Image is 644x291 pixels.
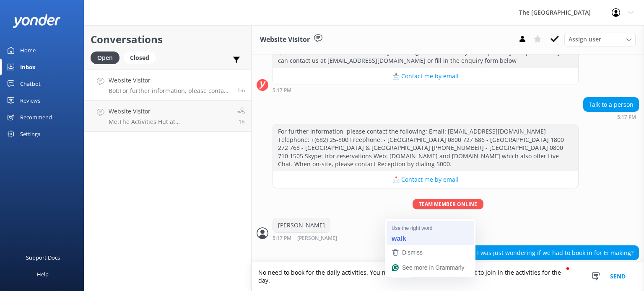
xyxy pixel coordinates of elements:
[260,34,310,45] h3: Website Visitor
[446,246,639,260] div: Hi there, I was just wondering if we had to book in for Ei making?
[124,52,156,64] div: Closed
[91,52,119,64] div: Open
[239,118,245,125] span: Sep 05 2025 10:14pm (UTC -10:00) Pacific/Honolulu
[273,171,578,188] button: 📩 Contact me by email
[20,59,36,75] div: Inbox
[20,92,40,109] div: Reviews
[273,45,578,67] div: ⚡ I don't have an answer for that in my knowledge base. Please try and rephrase your question or ...
[109,118,231,126] p: Me: The Activities Hut at [GEOGRAPHIC_DATA] is open daily from 8:30am to 5:30pm. This is where gu...
[20,75,41,92] div: Chatbot
[564,33,636,46] div: Assign User
[583,114,639,120] div: Sep 05 2025 11:17pm (UTC -10:00) Pacific/Honolulu
[273,236,291,241] strong: 5:17 PM
[13,14,61,28] img: yonder-white-logo.png
[273,235,364,241] div: Sep 05 2025 11:17pm (UTC -10:00) Pacific/Honolulu
[84,100,251,132] a: Website VisitorMe:The Activities Hut at [GEOGRAPHIC_DATA] is open daily from 8:30am to 5:30pm. Th...
[109,76,231,85] h4: Website Visitor
[237,87,245,94] span: Sep 05 2025 11:17pm (UTC -10:00) Pacific/Honolulu
[84,69,251,100] a: Website VisitorBot:For further information, please contact the following; Email: [EMAIL_ADDRESS][...
[617,115,636,120] strong: 5:17 PM
[273,87,579,93] div: Sep 05 2025 11:17pm (UTC -10:00) Pacific/Honolulu
[569,35,601,44] span: Assign user
[602,262,634,291] button: Send
[273,68,578,85] button: 📩 Contact me by email
[20,42,36,59] div: Home
[273,124,578,171] div: For further information, please contact the following; Email: [EMAIL_ADDRESS][DOMAIN_NAME] Teleph...
[273,218,330,232] div: [PERSON_NAME]
[124,53,160,62] a: Closed
[26,249,60,266] div: Support Docs
[109,87,231,95] p: Bot: For further information, please contact the following; Email: [EMAIL_ADDRESS][DOMAIN_NAME] T...
[584,98,639,112] div: Talk to a person
[297,236,337,241] span: [PERSON_NAME]
[413,199,483,209] span: Team member online
[20,109,52,126] div: Recommend
[91,53,124,62] a: Open
[273,88,291,93] strong: 5:17 PM
[91,31,245,47] h2: Conversations
[252,262,644,291] textarea: To enrich screen reader interactions, please activate Accessibility in Grammarly extension settings
[109,107,231,116] h4: Website Visitor
[20,126,40,142] div: Settings
[37,266,49,283] div: Help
